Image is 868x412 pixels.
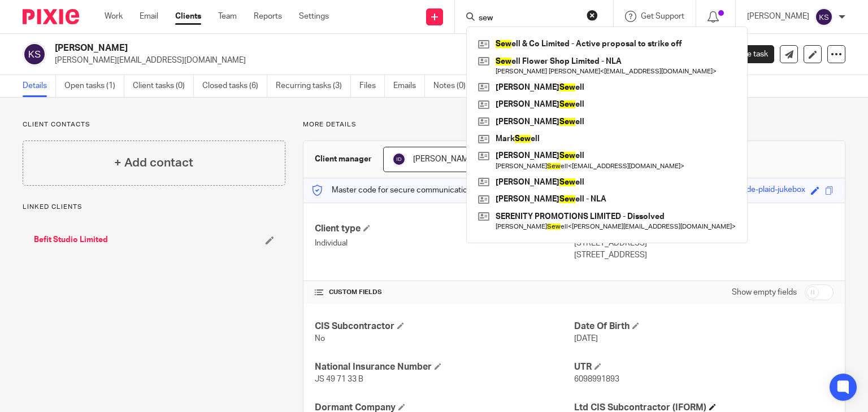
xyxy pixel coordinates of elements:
[574,361,834,373] h4: UTR
[23,9,79,24] img: Pixie
[574,249,834,261] p: [STREET_ADDRESS]
[315,238,574,249] p: Individual
[574,321,834,332] h4: Date Of Birth
[732,287,797,298] label: Show empty fields
[574,238,834,249] p: [STREET_ADDRESS]
[315,361,574,373] h4: National Insurance Number
[315,375,363,383] span: JS 49 71 33 B
[276,75,351,97] a: Recurring tasks (3)
[23,75,56,97] a: Details
[315,321,574,332] h4: CIS Subcontractor
[392,152,406,166] img: svg%3E
[478,14,579,24] input: Search
[312,185,507,196] p: Master code for secure communications and files
[587,10,598,21] button: Clear
[315,335,325,343] span: No
[413,155,475,163] span: [PERSON_NAME]
[574,335,598,343] span: [DATE]
[393,75,425,97] a: Emails
[114,154,193,172] h4: + Add contact
[23,120,285,129] p: Client contacts
[55,42,565,54] h2: [PERSON_NAME]
[303,120,845,129] p: More details
[315,223,574,235] h4: Client type
[23,42,46,66] img: svg%3E
[64,75,124,97] a: Open tasks (1)
[23,203,285,212] p: Linked clients
[433,75,475,97] a: Notes (0)
[703,184,805,197] div: incredible-jade-plaid-jukebox
[641,12,684,20] span: Get Support
[315,154,372,165] h3: Client manager
[315,288,574,297] h4: CUSTOM FIELDS
[574,375,619,383] span: 6098991893
[133,75,194,97] a: Client tasks (0)
[299,11,329,22] a: Settings
[747,11,809,22] p: [PERSON_NAME]
[175,11,201,22] a: Clients
[34,234,108,246] a: Befit Studio Limited
[218,11,237,22] a: Team
[254,11,282,22] a: Reports
[105,11,123,22] a: Work
[359,75,385,97] a: Files
[815,8,833,26] img: svg%3E
[140,11,158,22] a: Email
[55,55,692,66] p: [PERSON_NAME][EMAIL_ADDRESS][DOMAIN_NAME]
[202,75,267,97] a: Closed tasks (6)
